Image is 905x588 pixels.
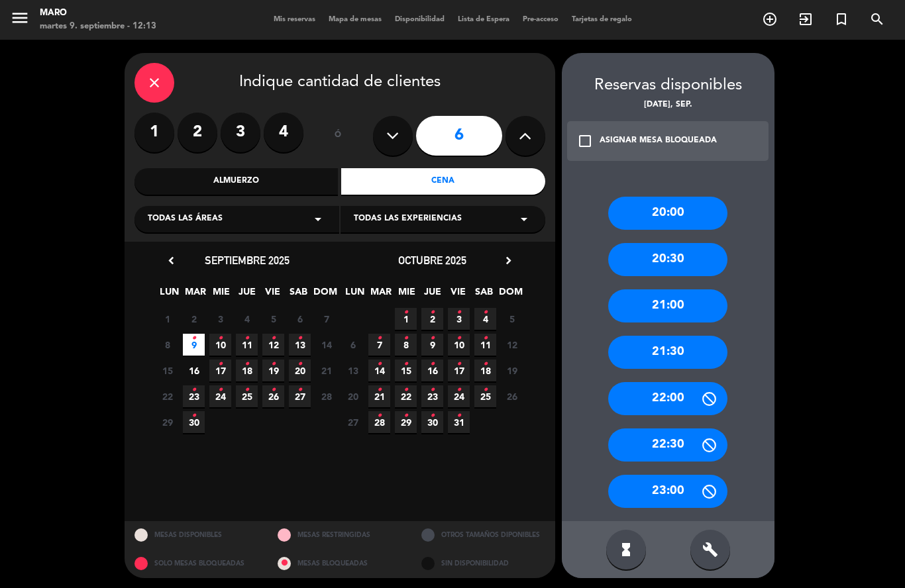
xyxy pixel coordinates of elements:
[395,385,417,407] span: 22
[608,336,727,369] div: 21:30
[40,7,156,20] div: Maro
[156,308,178,330] span: 1
[448,360,470,381] span: 17
[869,11,885,27] i: search
[183,360,205,381] span: 16
[310,211,326,227] i: arrow_drop_down
[40,20,156,33] div: martes 9. septiembre - 12:13
[403,354,408,375] i: •
[377,379,382,401] i: •
[395,334,417,356] span: 8
[377,354,382,375] i: •
[236,334,258,356] span: 11
[448,308,470,330] span: 3
[474,334,496,356] span: 11
[501,385,523,407] span: 26
[448,385,470,407] span: 24
[354,213,462,226] span: Todas las experiencias
[474,360,496,381] span: 18
[421,385,443,407] span: 23
[268,550,411,578] div: MESAS BLOQUEADAS
[451,16,516,23] span: Lista de Espera
[264,113,303,152] label: 4
[191,405,196,426] i: •
[289,308,311,330] span: 6
[262,308,284,330] span: 5
[10,8,30,28] i: menu
[474,385,496,407] span: 25
[752,8,788,30] span: RESERVAR MESA
[608,243,727,276] div: 20:30
[183,385,205,407] span: 23
[501,334,523,356] span: 12
[398,254,466,267] span: octubre 2025
[430,405,435,426] i: •
[499,284,521,306] span: DOM
[221,113,260,152] label: 3
[125,550,268,578] div: SOLO MESAS BLOQUEADAS
[297,379,302,401] i: •
[146,75,162,91] i: close
[315,308,337,330] span: 7
[403,302,408,323] i: •
[209,334,231,356] span: 10
[377,405,382,426] i: •
[156,385,178,407] span: 22
[395,411,417,433] span: 29
[562,99,774,112] div: [DATE], sep.
[474,308,496,330] span: 4
[483,328,488,349] i: •
[342,385,364,407] span: 20
[134,168,339,195] div: Almuerzo
[205,254,290,267] span: septiembre 2025
[267,16,322,23] span: Mis reservas
[317,113,360,159] div: ó
[184,284,206,306] span: MAR
[271,379,276,401] i: •
[577,133,593,149] i: check_box_outline_blank
[210,284,232,306] span: MIE
[430,302,435,323] i: •
[608,197,727,230] div: 20:00
[430,328,435,349] i: •
[456,379,461,401] i: •
[702,542,718,558] i: build
[430,379,435,401] i: •
[262,360,284,381] span: 19
[236,360,258,381] span: 18
[448,411,470,433] span: 31
[342,334,364,356] span: 6
[164,254,178,268] i: chevron_left
[218,354,223,375] i: •
[209,360,231,381] span: 17
[421,411,443,433] span: 30
[191,379,196,401] i: •
[762,11,778,27] i: add_circle_outline
[341,168,545,195] div: Cena
[271,354,276,375] i: •
[183,411,205,433] span: 30
[236,308,258,330] span: 4
[315,385,337,407] span: 28
[600,134,717,148] div: ASIGNAR MESA BLOQUEADA
[501,308,523,330] span: 5
[562,73,774,99] div: Reservas disponibles
[148,213,223,226] span: Todas las áreas
[456,328,461,349] i: •
[344,284,366,306] span: LUN
[218,379,223,401] i: •
[483,354,488,375] i: •
[516,16,565,23] span: Pre-acceso
[377,328,382,349] i: •
[447,284,469,306] span: VIE
[370,284,392,306] span: MAR
[313,284,335,306] span: DOM
[448,334,470,356] span: 10
[368,411,390,433] span: 28
[10,8,30,32] button: menu
[608,289,727,322] div: 21:00
[209,385,231,407] span: 24
[158,284,180,306] span: LUN
[456,354,461,375] i: •
[403,328,408,349] i: •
